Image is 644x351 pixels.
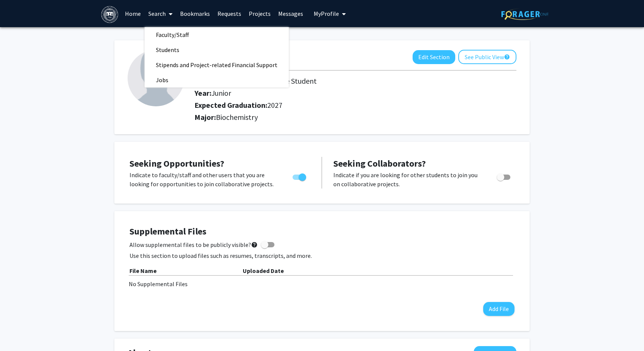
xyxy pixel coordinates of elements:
[145,59,289,71] a: Stipends and Project-related Financial Support
[314,10,339,17] span: My Profile
[121,0,145,27] a: Home
[267,100,282,110] span: 2027
[243,267,284,274] b: Uploaded Date
[145,44,289,55] a: Students
[128,50,184,106] img: Profile Picture
[194,89,464,98] h2: Year:
[458,50,516,64] button: See Public View
[129,158,224,169] span: Seeking Opportunities?
[129,251,515,260] p: Use this section to upload files such as resumes, transcripts, and more.
[129,240,258,249] span: Allow supplemental files to be publicly visible?
[129,170,278,189] p: Indicate to faculty/staff and other users that you are looking for opportunities to join collabor...
[145,72,180,87] span: Jobs
[145,27,200,42] span: Faculty/Staff
[211,88,231,98] span: Junior
[333,158,426,169] span: Seeking Collaborators?
[129,267,157,274] b: File Name
[194,101,464,110] h2: Expected Graduation:
[145,29,289,40] a: Faculty/Staff
[504,52,510,61] mat-icon: help
[194,113,516,122] h2: Major:
[129,279,515,288] div: No Supplemental Files
[501,8,548,20] img: ForagerOne Logo
[333,170,482,189] p: Indicate if you are looking for other students to join you on collaborative projects.
[129,226,515,237] h4: Supplemental Files
[413,50,455,64] button: Edit Section
[194,77,464,86] h2: Degree Level:
[145,0,176,27] a: Search
[145,74,289,86] a: Jobs
[6,317,32,345] iframe: Chat
[145,42,191,57] span: Students
[145,57,289,72] span: Stipends and Project-related Financial Support
[290,170,310,182] div: Toggle
[245,0,274,27] a: Projects
[494,170,515,182] div: Toggle
[251,240,258,249] mat-icon: help
[101,6,118,23] img: Brandeis University Logo
[214,0,245,27] a: Requests
[274,0,307,27] a: Messages
[216,112,258,122] span: Biochemistry
[176,0,214,27] a: Bookmarks
[483,302,515,316] button: Add File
